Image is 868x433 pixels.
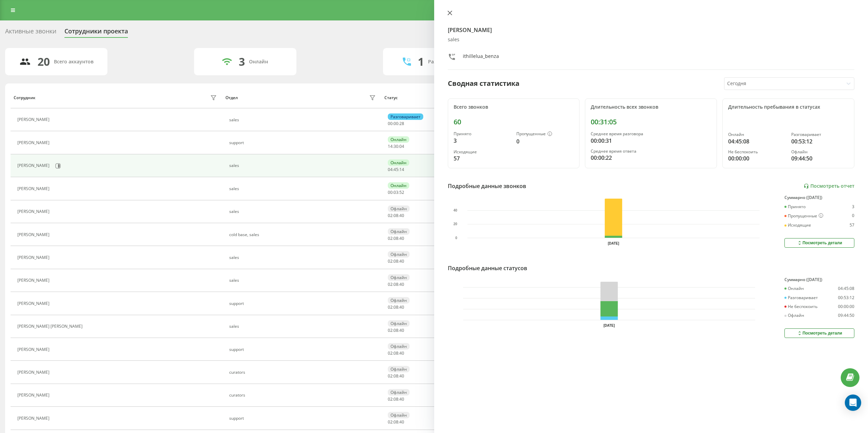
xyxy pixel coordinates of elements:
div: Подробные данные статусов [448,264,527,272]
div: : : [388,282,404,287]
div: 20 [38,55,50,68]
span: 40 [399,350,404,356]
div: [PERSON_NAME] [PERSON_NAME] [17,324,84,329]
div: [PERSON_NAME] [17,163,51,168]
div: Сотрудник [14,95,35,100]
div: Офлайн [388,343,410,350]
div: Разговаривает [388,113,423,120]
div: sales [229,209,378,214]
span: 40 [399,327,404,333]
div: Принято [784,204,806,209]
div: [PERSON_NAME] [17,393,51,398]
div: : : [388,328,404,333]
span: 08 [394,235,398,241]
span: 08 [394,281,398,287]
div: 00:00:22 [591,154,711,162]
div: Онлайн [388,159,409,166]
div: : : [388,167,404,172]
div: Офлайн [388,389,410,396]
div: 0 [516,137,574,145]
div: Разговаривают [428,59,465,65]
div: Длительность всех звонков [591,104,711,110]
div: : : [388,190,404,195]
div: Офлайн [388,251,410,258]
div: Активные звонки [5,28,56,38]
div: Офлайн [791,150,849,154]
div: [PERSON_NAME] [17,117,51,122]
div: [PERSON_NAME] [17,416,51,421]
div: Онлайн [728,132,785,137]
div: Пропущенные [516,132,574,137]
div: Посмотреть детали [797,240,842,246]
div: cold base, sales [229,232,378,237]
div: sales [229,324,378,329]
div: 57 [850,223,854,228]
div: sales [229,163,378,168]
div: Суммарно ([DATE]) [784,277,854,282]
div: Онлайн [249,59,268,65]
div: 57 [454,154,511,163]
span: 08 [394,350,398,356]
div: Суммарно ([DATE]) [784,195,854,200]
div: 3 [852,204,854,209]
span: 02 [388,419,393,425]
div: : : [388,397,404,402]
div: : : [388,420,404,424]
div: Среднее время ответа [591,149,711,154]
span: 08 [394,213,398,218]
div: Офлайн [388,320,410,327]
div: 00:53:12 [791,137,849,145]
span: 30 [394,143,398,149]
span: 40 [399,258,404,264]
span: 08 [394,258,398,264]
div: Офлайн [388,274,410,281]
div: : : [388,259,404,264]
div: Офлайн [388,412,410,418]
div: [PERSON_NAME] [17,140,51,145]
span: 02 [388,350,393,356]
div: 0 [852,213,854,219]
div: Сводная статистика [448,78,519,89]
div: Пропущенные [784,213,823,219]
div: Офлайн [784,313,804,318]
span: 40 [399,373,404,379]
span: 02 [388,213,393,218]
div: : : [388,351,404,356]
div: 00:00:31 [591,137,711,145]
div: [PERSON_NAME] [17,209,51,214]
button: Посмотреть детали [784,328,854,338]
div: Исходящие [454,150,511,154]
div: 00:00:00 [728,154,785,163]
div: Всего аккаунтов [54,59,93,65]
div: [PERSON_NAME] [17,186,51,191]
div: curators [229,370,378,375]
span: 08 [394,304,398,310]
div: support [229,140,378,145]
span: 02 [388,258,393,264]
div: [PERSON_NAME] [17,370,51,375]
div: Разговаривает [791,132,849,137]
span: 28 [399,121,404,126]
div: Отдел [225,95,238,100]
span: 08 [394,327,398,333]
a: Посмотреть отчет [804,183,854,189]
div: Офлайн [388,205,410,212]
text: [DATE] [608,242,619,245]
div: [PERSON_NAME] [17,232,51,237]
button: Посмотреть детали [784,238,854,248]
span: 02 [388,327,393,333]
div: Разговаривает [784,295,818,300]
div: : : [388,236,404,241]
div: : : [388,213,404,218]
div: [PERSON_NAME] [17,278,51,283]
div: Не беспокоить [784,304,818,309]
span: 02 [388,235,393,241]
div: 60 [454,118,574,126]
span: 08 [394,373,398,379]
div: support [229,301,378,306]
div: 00:53:12 [838,295,854,300]
div: 09:44:50 [838,313,854,318]
span: 00 [388,121,393,126]
div: : : [388,374,404,378]
div: 04:45:08 [838,286,854,291]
